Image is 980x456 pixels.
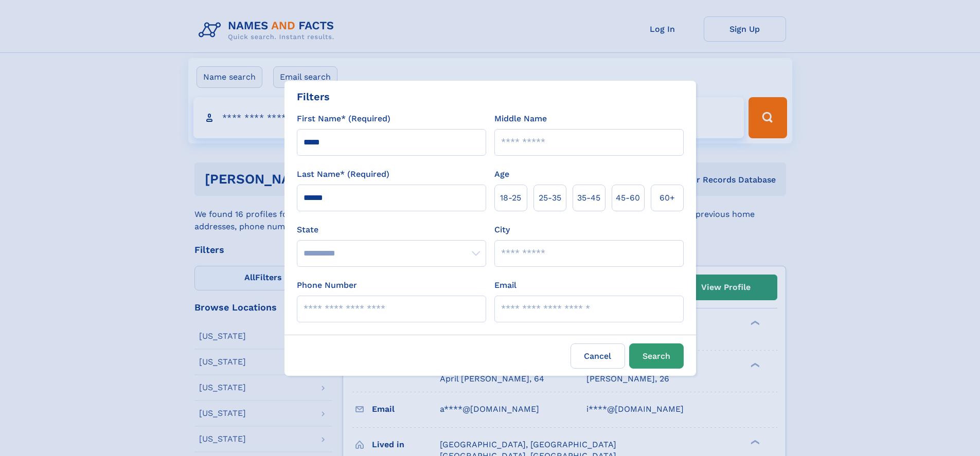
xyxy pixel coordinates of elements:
[660,192,675,204] span: 60+
[297,89,330,104] div: Filters
[494,113,547,125] label: Middle Name
[500,192,521,204] span: 18‑25
[297,224,486,236] label: State
[297,279,357,291] label: Phone Number
[616,192,640,204] span: 45‑60
[494,279,516,291] label: Email
[494,168,509,180] label: Age
[297,168,389,180] label: Last Name* (Required)
[571,343,625,369] label: Cancel
[629,343,684,369] button: Search
[297,113,390,125] label: First Name* (Required)
[494,224,510,236] label: City
[539,192,561,204] span: 25‑35
[577,192,600,204] span: 35‑45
